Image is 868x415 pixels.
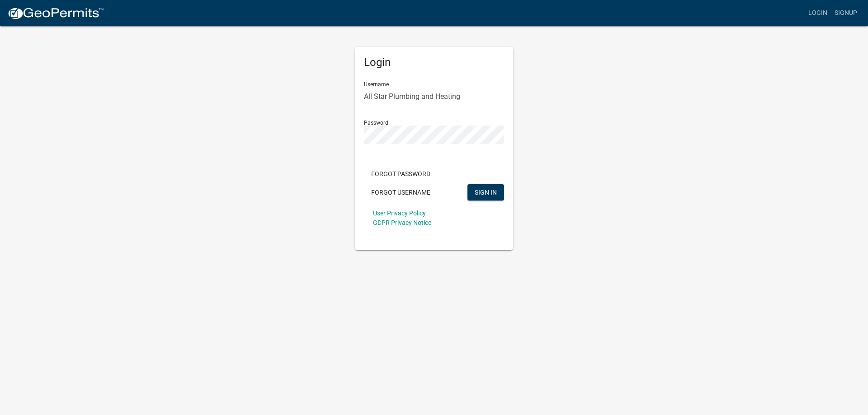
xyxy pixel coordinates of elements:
[475,188,497,196] span: SIGN IN
[364,166,438,182] button: Forgot Password
[831,5,861,22] a: Signup
[467,184,504,201] button: SIGN IN
[364,56,504,69] h5: Login
[373,210,426,217] a: User Privacy Policy
[373,219,431,226] a: GDPR Privacy Notice
[805,5,831,22] a: Login
[364,184,438,201] button: Forgot Username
